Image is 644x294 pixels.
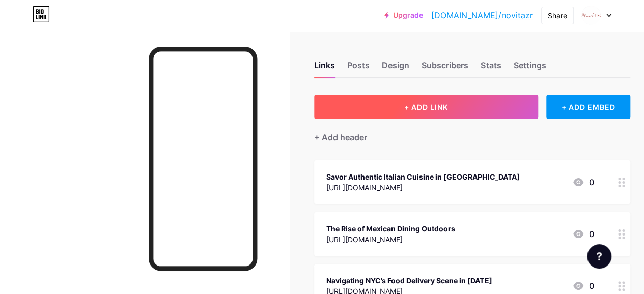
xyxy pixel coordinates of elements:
[581,6,601,25] img: Novita
[513,59,546,77] div: Settings
[546,95,630,119] div: + ADD EMBED
[572,228,594,240] div: 0
[384,11,423,19] a: Upgrade
[431,9,533,21] a: [DOMAIN_NAME]/novitazr
[382,59,409,77] div: Design
[314,59,335,77] div: Links
[326,275,492,286] div: Navigating NYC’s Food Delivery Scene in [DATE]
[314,95,538,119] button: + ADD LINK
[326,234,455,245] div: [URL][DOMAIN_NAME]
[326,223,455,234] div: The Rise of Mexican Dining Outdoors
[572,280,594,292] div: 0
[326,171,519,182] div: Savor Authentic Italian Cuisine in [GEOGRAPHIC_DATA]
[404,103,448,111] span: + ADD LINK
[548,10,567,21] div: Share
[326,182,519,193] div: [URL][DOMAIN_NAME]
[572,176,594,188] div: 0
[314,131,367,143] div: + Add header
[481,59,501,77] div: Stats
[347,59,370,77] div: Posts
[422,59,468,77] div: Subscribers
